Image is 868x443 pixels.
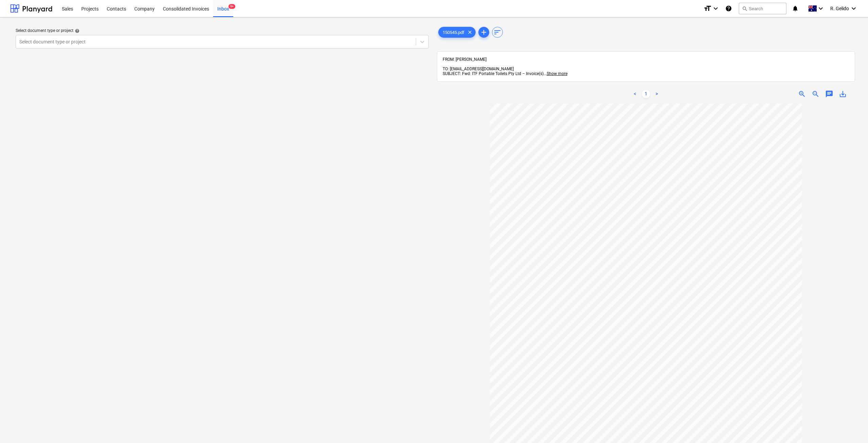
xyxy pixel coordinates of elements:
i: format_size [703,4,712,13]
span: 150545.pdf [439,30,469,35]
span: ... [544,71,567,76]
i: Knowledge base [725,4,732,13]
i: keyboard_arrow_down [817,4,825,13]
span: clear [466,28,474,36]
span: zoom_out [812,90,820,98]
span: R. Gelido [830,6,849,11]
a: Page 1 is your current page [642,90,650,98]
span: help [73,29,80,33]
span: add [480,28,488,36]
div: 150545.pdf [438,27,476,38]
a: Next page [653,90,661,98]
span: search [742,6,747,11]
span: zoom_in [798,90,806,98]
i: notifications [792,4,799,13]
span: chat [825,90,833,98]
span: TO: [EMAIL_ADDRESS][DOMAIN_NAME] [443,67,514,71]
span: Show more [547,71,567,76]
span: 9+ [228,4,235,9]
div: Select document type or project [16,28,429,34]
span: SUBJECT: Fwd: ITF Portable Toilets Pty Ltd – Invoice(s) [443,71,544,76]
span: sort [493,28,501,36]
a: Previous page [631,90,639,98]
button: Search [739,3,786,14]
span: FROM: [PERSON_NAME] [443,57,487,62]
i: keyboard_arrow_down [712,4,720,13]
iframe: Chat Widget [834,410,868,443]
i: keyboard_arrow_down [850,4,858,13]
span: save_alt [839,90,847,98]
